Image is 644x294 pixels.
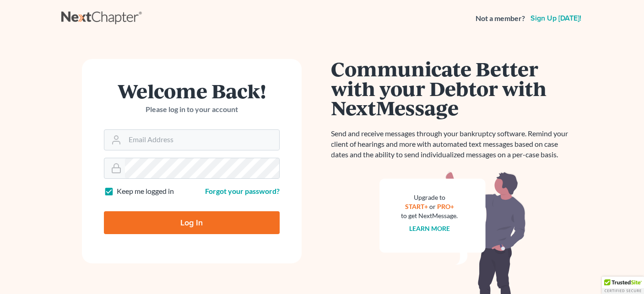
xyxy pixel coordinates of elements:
[401,193,458,202] div: Upgrade to
[104,211,280,234] input: Log In
[401,211,458,220] div: to get NextMessage.
[476,13,525,24] strong: Not a member?
[125,130,279,150] input: Email Address
[437,203,454,210] a: PRO+
[331,128,574,160] p: Send and receive messages through your bankruptcy software. Remind your client of hearings and mo...
[409,225,450,232] a: Learn more
[205,187,280,195] a: Forgot your password?
[104,81,280,101] h1: Welcome Back!
[405,203,428,210] a: START+
[331,59,574,118] h1: Communicate Better with your Debtor with NextMessage
[429,203,436,210] span: or
[117,186,174,197] label: Keep me logged in
[104,104,280,115] p: Please log in to your account
[529,15,583,22] a: Sign up [DATE]!
[602,277,644,294] div: TrustedSite Certified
